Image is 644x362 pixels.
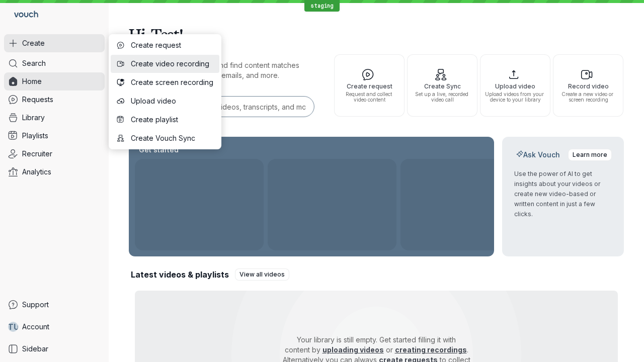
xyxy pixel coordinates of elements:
[22,113,45,123] span: Library
[557,92,619,103] span: Create a new video or screen recording
[22,38,45,48] span: Create
[514,169,612,219] p: Use the power of AI to get insights about your videos or create new video-based or written conten...
[557,83,619,89] span: Record video
[4,34,105,52] button: Create
[131,115,213,125] span: Create playlist
[573,150,607,160] span: Learn more
[22,58,46,68] span: Search
[485,92,546,103] span: Upload videos from your device to your library
[4,296,105,314] a: Support
[111,36,219,54] button: Create request
[323,345,384,354] a: uploading videos
[22,322,49,332] span: Account
[131,269,229,280] h2: Latest videos & playlists
[4,127,105,145] a: Playlists
[129,60,316,80] p: Search for any keywords and find content matches through transcriptions, user emails, and more.
[22,300,49,310] span: Support
[4,318,105,336] a: TUAccount
[395,345,467,354] a: creating recordings
[131,133,213,143] span: Create Vouch Sync
[553,54,623,117] button: Record videoCreate a new video or screen recording
[8,322,14,332] span: T
[334,54,405,117] button: Create requestRequest and collect video content
[131,59,213,69] span: Create video recording
[111,111,219,129] button: Create playlist
[339,83,400,89] span: Create request
[4,163,105,181] a: Analytics
[22,131,48,141] span: Playlists
[4,109,105,127] a: Library
[412,92,473,103] span: Set up a live, recorded video call
[4,340,105,358] a: Sidebar
[339,92,400,103] span: Request and collect video content
[14,322,19,332] span: U
[235,268,289,281] a: View all videos
[22,344,48,354] span: Sidebar
[568,149,612,161] a: Learn more
[137,145,181,155] h2: Get started
[4,145,105,163] a: Recruiter
[514,150,562,160] h2: Ask Vouch
[111,92,219,110] button: Upload video
[412,83,473,89] span: Create Sync
[131,96,213,106] span: Upload video
[407,54,477,117] button: Create SyncSet up a live, recorded video call
[4,90,105,109] a: Requests
[111,129,219,147] button: Create Vouch Sync
[111,73,219,92] button: Create screen recording
[22,76,42,86] span: Home
[480,54,550,117] button: Upload videoUpload videos from your device to your library
[485,83,546,89] span: Upload video
[111,55,219,73] button: Create video recording
[239,269,285,280] span: View all videos
[4,4,42,26] a: Go to homepage
[131,77,213,87] span: Create screen recording
[129,20,624,48] h1: Hi, Test!
[4,54,105,72] a: Search
[22,95,53,105] span: Requests
[22,167,51,177] span: Analytics
[131,40,213,50] span: Create request
[4,72,105,90] a: Home
[22,149,52,159] span: Recruiter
